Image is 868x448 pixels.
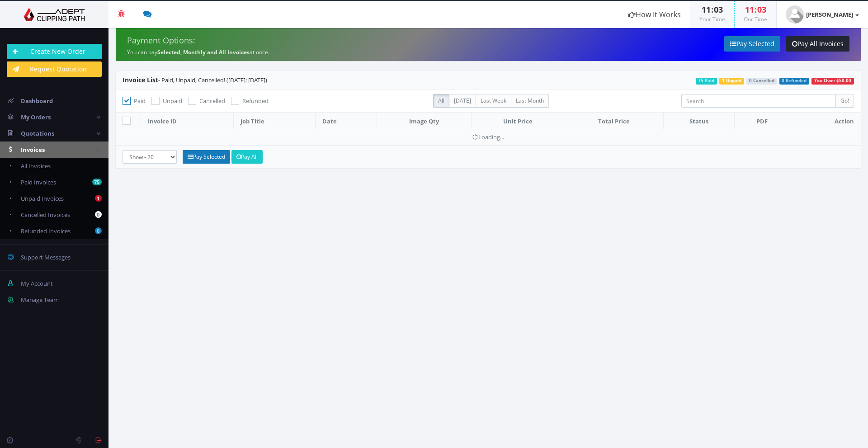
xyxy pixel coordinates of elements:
[377,113,471,129] th: Image Qty
[21,178,56,186] span: Paid Invoices
[786,5,804,24] img: user_default.jpg
[95,227,102,234] b: 0
[735,113,789,129] th: PDF
[21,296,59,304] span: Manage Team
[7,61,102,77] a: Request Quotation
[714,4,723,15] span: 03
[21,253,71,261] span: Support Messages
[696,78,717,85] span: 75 Paid
[127,36,481,45] h4: Payment Options:
[315,113,377,129] th: Date
[811,78,854,85] span: You Owe: $50.00
[157,48,250,56] strong: Selected, Monthly and All Invoices
[702,4,711,15] span: 11
[777,1,868,28] a: [PERSON_NAME]
[789,113,861,129] th: Action
[127,48,269,56] small: You can pay at once.
[835,94,854,108] input: Go!
[744,15,767,23] small: Our Time
[95,195,102,202] b: 1
[699,15,725,23] small: Your Time
[619,1,690,28] a: How It Works
[21,194,64,203] span: Unpaid Invoices
[21,146,45,154] span: Invoices
[21,113,51,121] span: My Orders
[92,179,102,185] b: 75
[565,113,663,129] th: Total Price
[719,78,744,85] span: 1 Unpaid
[681,94,836,108] input: Search
[163,97,182,105] span: Unpaid
[21,279,53,288] span: My Account
[754,4,757,15] span: :
[116,129,861,145] td: Loading...
[745,4,754,15] span: 11
[779,78,810,85] span: 0 Refunded
[21,162,51,170] span: All Invoices
[231,150,263,164] a: Pay All
[21,129,54,137] span: Quotations
[242,97,269,105] span: Refunded
[471,113,565,129] th: Unit Price
[449,94,476,108] label: [DATE]
[21,97,53,105] span: Dashboard
[123,75,158,84] span: Invoice List
[806,10,853,19] strong: [PERSON_NAME]
[199,97,225,105] span: Cancelled
[746,78,777,85] span: 0 Cancelled
[7,44,102,59] a: Create New Order
[134,97,146,105] span: Paid
[757,4,766,15] span: 03
[183,150,230,164] a: Pay Selected
[7,8,102,21] img: Adept Graphics
[233,113,315,129] th: Job Title
[95,211,102,218] b: 0
[663,113,734,129] th: Status
[141,113,234,129] th: Invoice ID
[711,4,714,15] span: :
[433,94,449,108] label: All
[511,94,549,108] label: Last Month
[21,211,70,219] span: Cancelled Invoices
[724,36,780,52] a: Pay Selected
[21,227,71,235] span: Refunded Invoices
[786,36,849,52] a: Pay All Invoices
[123,76,267,84] span: - Paid, Unpaid, Cancelled! ([DATE]: [DATE])
[476,94,511,108] label: Last Week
